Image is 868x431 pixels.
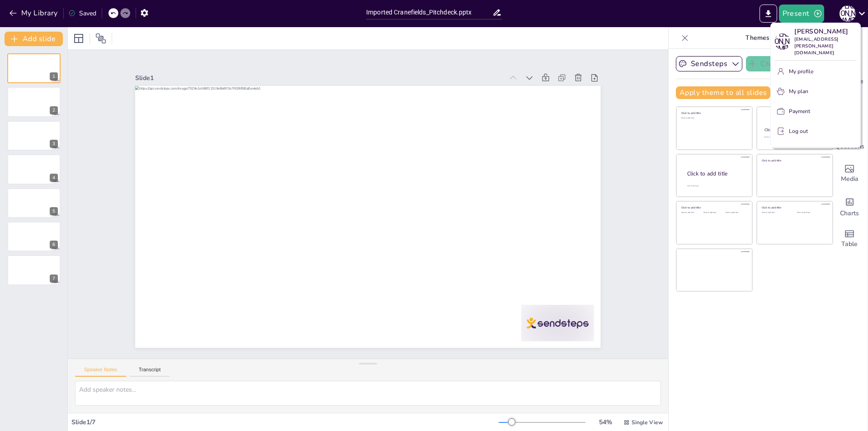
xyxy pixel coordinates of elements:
[789,67,813,76] p: My profile
[774,84,857,99] button: My plan
[794,36,857,57] p: [EMAIL_ADDRESS][PERSON_NAME][DOMAIN_NAME]
[794,27,857,36] p: [PERSON_NAME]
[774,124,857,138] button: Log out
[774,33,791,50] div: [PERSON_NAME]
[774,104,857,118] button: Payment
[774,64,857,79] button: My profile
[789,87,808,95] p: My plan
[789,127,808,135] p: Log out
[789,107,810,115] p: Payment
